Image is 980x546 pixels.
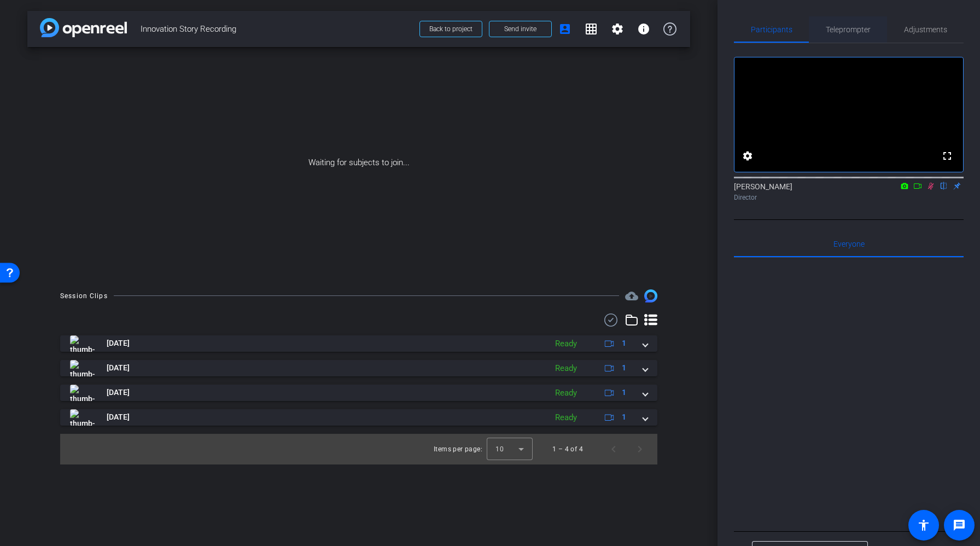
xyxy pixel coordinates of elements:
[734,193,964,202] div: Director
[622,362,626,374] span: 1
[70,360,95,376] img: thumb-nail
[625,289,638,303] span: Destinations for your clips
[107,411,130,423] span: [DATE]
[107,362,130,374] span: [DATE]
[937,181,950,190] mat-icon: flip
[622,411,626,423] span: 1
[504,25,536,33] span: Send invite
[904,26,947,33] span: Adjustments
[70,335,95,352] img: thumb-nail
[734,181,964,202] div: [PERSON_NAME]
[550,362,582,375] div: Ready
[644,289,657,303] img: Session clips
[585,22,598,36] mat-icon: grid_on
[953,519,966,532] mat-icon: message
[141,18,413,40] span: Innovation Story Recording
[622,387,626,398] span: 1
[434,444,482,455] div: Items per page:
[27,47,690,278] div: Waiting for subjects to join...
[833,240,865,248] span: Everyone
[60,409,657,426] mat-expansion-panel-header: thumb-nail[DATE]Ready1
[622,338,626,349] span: 1
[558,22,571,36] mat-icon: account_box
[625,289,638,303] mat-icon: cloud_upload
[489,21,552,37] button: Send invite
[600,436,627,462] button: Previous page
[70,385,95,401] img: thumb-nail
[70,409,95,426] img: thumb-nail
[60,360,657,376] mat-expansion-panel-header: thumb-nail[DATE]Ready1
[826,26,871,33] span: Teleprompter
[60,385,657,401] mat-expansion-panel-header: thumb-nail[DATE]Ready1
[60,291,108,301] div: Session Clips
[751,26,792,33] span: Participants
[107,338,130,349] span: [DATE]
[917,519,930,532] mat-icon: accessibility
[627,436,653,462] button: Next page
[40,18,127,37] img: app-logo
[637,22,650,36] mat-icon: info
[550,411,582,424] div: Ready
[941,149,954,162] mat-icon: fullscreen
[552,444,583,455] div: 1 – 4 of 4
[107,387,130,398] span: [DATE]
[419,21,482,37] button: Back to project
[550,387,582,399] div: Ready
[550,338,582,350] div: Ready
[741,149,754,162] mat-icon: settings
[60,335,657,352] mat-expansion-panel-header: thumb-nail[DATE]Ready1
[429,25,472,33] span: Back to project
[611,22,624,36] mat-icon: settings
